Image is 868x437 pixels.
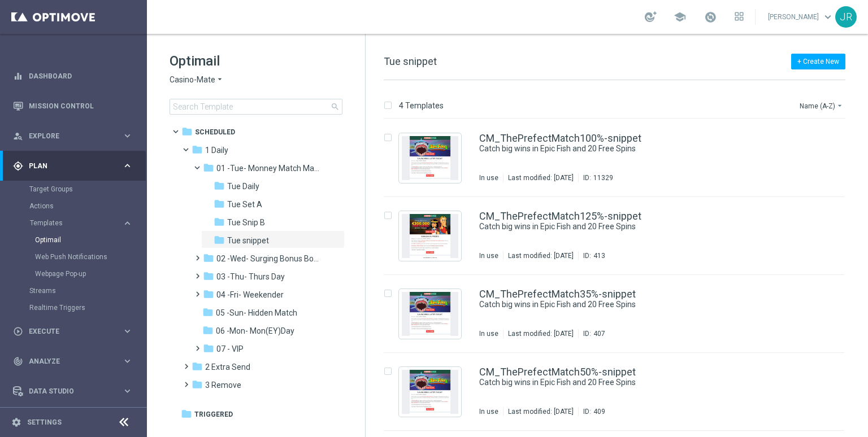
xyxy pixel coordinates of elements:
button: person_search Explore keyboard_arrow_right [12,132,133,141]
span: Plan [29,163,122,169]
i: folder [214,216,225,228]
div: Plan [13,161,122,171]
a: Streams [29,286,118,295]
span: Triggered [194,409,233,419]
button: Casino-Mate arrow_drop_down [170,75,224,85]
i: folder [181,126,193,137]
i: folder [202,325,214,336]
i: folder [192,144,203,155]
div: Optibot [13,406,133,436]
a: Actions [29,202,118,211]
div: JR [835,6,857,28]
span: Explore [29,133,122,139]
div: Web Push Notifications [35,248,146,265]
a: CM_ThePrefectMatch125%-snippet [479,211,641,221]
div: In use [479,407,498,416]
div: ID: [578,173,613,182]
div: Press SPACE to select this row. [372,275,866,353]
span: school [674,11,686,23]
span: Data Studio [29,388,122,395]
a: Catch big wins in Epic Fish and 20 Free Spins [479,377,771,388]
span: 06 -Mon- Mon(EY)Day [216,326,294,336]
div: ID: [578,251,605,260]
div: ID: [578,407,605,416]
a: CM_ThePrefectMatch35%-snippet [479,289,636,299]
span: 2 Extra Send [205,362,250,372]
i: play_circle_outline [13,326,23,337]
button: track_changes Analyze keyboard_arrow_right [12,357,133,366]
i: folder [214,198,225,209]
div: 409 [593,407,605,416]
i: folder [214,180,225,191]
button: play_circle_outline Execute keyboard_arrow_right [12,327,133,336]
a: Optimail [35,235,118,244]
span: 02 -Wed- Surging Bonus Booster [216,254,323,264]
button: gps_fixed Plan keyboard_arrow_right [12,161,133,171]
i: keyboard_arrow_right [122,130,133,141]
i: folder [203,162,214,173]
div: Actions [29,198,146,215]
div: Realtime Triggers [29,299,146,316]
div: In use [479,173,498,182]
i: person_search [13,131,23,141]
i: folder [203,270,214,282]
div: Last modified: [DATE] [504,329,578,338]
span: Tue snippet [227,235,269,246]
div: 11329 [593,173,613,182]
div: Press SPACE to select this row. [372,197,866,275]
div: Catch big wins in Epic Fish and 20 Free Spins [479,143,797,154]
div: Press SPACE to select this row. [372,353,866,431]
p: 4 Templates [399,100,444,111]
div: Templates [30,220,122,226]
button: Mission Control [12,102,133,111]
span: 1 Daily [205,145,228,155]
i: folder [214,234,225,246]
div: Analyze [13,356,122,366]
a: Web Push Notifications [35,252,118,261]
i: folder [203,343,214,354]
button: Name (A-Z)arrow_drop_down [798,99,845,112]
a: Optibot [29,406,118,436]
img: 407.jpeg [402,292,458,336]
div: Streams [29,282,146,299]
div: 407 [593,329,605,338]
div: Optimail [35,231,146,248]
span: Tue Snip B [227,217,265,228]
i: keyboard_arrow_right [122,356,133,366]
i: folder [203,252,214,264]
i: folder [203,289,214,300]
div: Last modified: [DATE] [504,251,578,260]
span: Casino-Mate [170,75,215,85]
span: search [331,102,340,111]
a: Dashboard [29,61,133,91]
div: Last modified: [DATE] [504,173,578,182]
span: 01 -Tue- Monney Match Maker [216,163,323,173]
span: Templates [30,220,111,226]
i: keyboard_arrow_right [122,218,133,229]
i: folder [202,307,214,318]
div: 413 [593,251,605,260]
h1: Optimail [170,52,342,70]
a: Target Groups [29,185,118,194]
button: Templates keyboard_arrow_right [29,218,133,228]
button: Data Studio keyboard_arrow_right [12,387,133,396]
a: Catch big wins in Epic Fish and 20 Free Spins [479,221,771,232]
i: keyboard_arrow_right [122,160,133,171]
div: Data Studio [13,386,122,396]
div: Templates [29,215,146,282]
div: In use [479,251,498,260]
a: Mission Control [29,91,133,121]
span: 05 -Sun- Hidden Match [216,308,297,318]
div: Dashboard [13,61,133,91]
a: CM_ThePrefectMatch50%-snippet [479,367,636,377]
div: Mission Control [13,91,133,121]
i: folder [192,361,203,372]
span: 3 Remove [205,380,241,390]
a: Realtime Triggers [29,303,118,312]
div: Catch big wins in Epic Fish and 20 Free Spins [479,299,797,310]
